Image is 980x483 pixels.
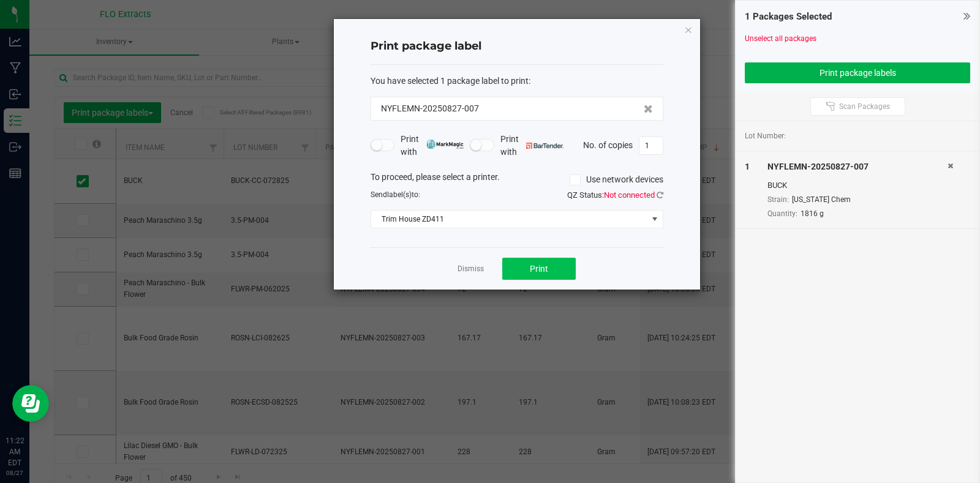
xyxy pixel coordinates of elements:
div: NYFLEMN-20250827-007 [767,160,948,173]
span: Print with [500,133,563,159]
img: mark_magic_cybra.png [426,140,464,149]
iframe: Resource center [12,385,49,422]
span: Not connected [604,190,655,200]
label: Use network devices [570,173,663,186]
h4: Print package label [371,39,663,54]
a: Dismiss [458,264,484,274]
span: NYFLEMN-20250827-007 [381,102,479,115]
span: You have selected 1 package label to print [371,76,529,86]
span: 1816 g [801,209,824,218]
a: Unselect all packages [745,34,816,43]
span: Trim House ZD411 [371,211,647,228]
span: No. of copies [583,140,633,149]
span: 1 [745,162,750,171]
button: Print package labels [745,62,970,83]
span: Send to: [371,190,420,199]
span: Lot Number: [745,130,786,141]
img: bartender.png [526,143,563,149]
span: label(s) [387,190,412,199]
span: [US_STATE] Chem [792,195,851,204]
span: Print [530,264,548,274]
span: Scan Packages [839,102,890,111]
span: Strain: [767,195,789,204]
span: QZ Status: [567,190,663,200]
span: Print with [401,133,464,159]
div: BUCK [767,179,948,192]
div: : [371,75,663,88]
span: Quantity: [767,209,797,218]
div: To proceed, please select a printer. [361,171,673,189]
button: Print [502,258,576,280]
